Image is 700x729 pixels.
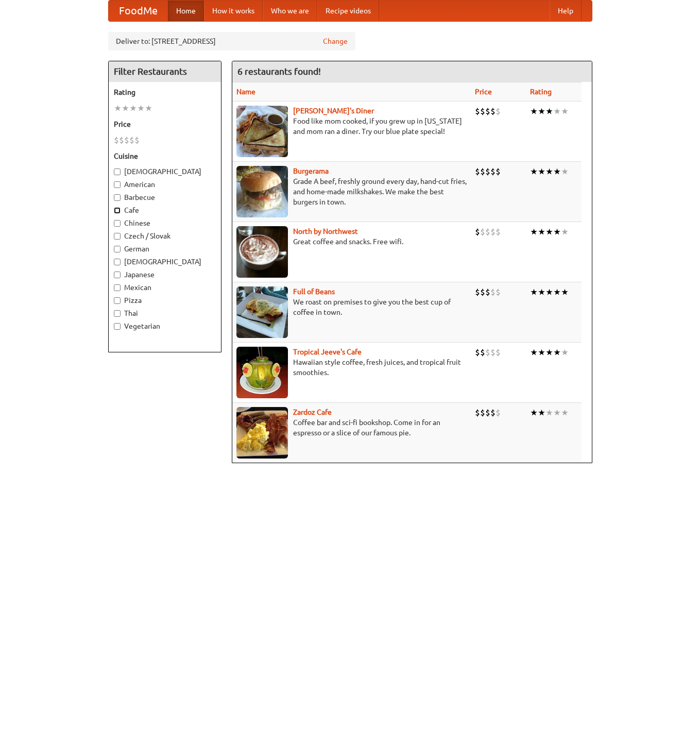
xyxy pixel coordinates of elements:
[545,166,553,177] li: ★
[236,88,255,96] a: Name
[538,407,545,418] li: ★
[114,244,216,254] label: German
[293,107,374,115] a: [PERSON_NAME]'s Diner
[553,407,561,418] li: ★
[496,407,501,418] li: $
[496,106,501,117] li: $
[293,408,332,416] a: Zardoz Cafe
[530,286,538,298] li: ★
[538,347,545,358] li: ★
[145,103,152,114] li: ★
[293,227,358,235] a: North by Northwest
[490,407,496,418] li: $
[475,347,480,358] li: $
[114,269,216,280] label: Japanese
[114,259,121,265] input: [DEMOGRAPHIC_DATA]
[236,176,467,207] p: Grade A beef, freshly ground every day, hand-cut fries, and home-made milkshakes. We make the bes...
[545,407,553,418] li: ★
[122,103,129,114] li: ★
[293,287,335,296] a: Full of Beans
[480,226,485,238] li: $
[204,1,263,21] a: How it works
[114,323,121,330] input: Vegetarian
[538,166,545,177] li: ★
[236,226,288,278] img: north.jpg
[538,226,545,238] li: ★
[237,66,321,76] ng-pluralize: 6 restaurants found!
[124,134,129,146] li: $
[561,226,569,238] li: ★
[550,1,582,21] a: Help
[129,103,137,114] li: ★
[114,233,121,240] input: Czech / Slovak
[485,166,490,177] li: $
[538,286,545,298] li: ★
[530,407,538,418] li: ★
[236,236,467,247] p: Great coffee and snacks. Free wifi.
[114,218,216,228] label: Chinese
[553,226,561,238] li: ★
[530,88,552,96] a: Rating
[323,36,348,46] a: Change
[114,166,216,177] label: [DEMOGRAPHIC_DATA]
[236,116,467,137] p: Food like mom cooked, if you grew up in [US_STATE] and mom ran a diner. Try our blue plate special!
[236,417,467,438] p: Coffee bar and sci-fi bookshop. Come in for an espresso or a slice of our famous pie.
[530,106,538,117] li: ★
[114,308,216,318] label: Thai
[236,106,288,157] img: sallys.jpg
[496,166,501,177] li: $
[114,151,216,161] h5: Cuisine
[134,134,140,146] li: $
[236,357,467,378] p: Hawaiian style coffee, fresh juices, and tropical fruit smoothies.
[475,106,480,117] li: $
[561,286,569,298] li: ★
[485,286,490,298] li: $
[475,286,480,298] li: $
[538,106,545,117] li: ★
[129,134,134,146] li: $
[236,347,288,398] img: jeeves.jpg
[114,284,121,291] input: Mexican
[114,192,216,202] label: Barbecue
[236,166,288,217] img: burgerama.jpg
[561,347,569,358] li: ★
[317,1,379,21] a: Recipe videos
[114,134,119,146] li: $
[236,407,288,459] img: zardoz.jpg
[553,286,561,298] li: ★
[114,282,216,293] label: Mexican
[475,226,480,238] li: $
[545,286,553,298] li: ★
[114,220,121,227] input: Chinese
[485,407,490,418] li: $
[114,246,121,252] input: German
[485,226,490,238] li: $
[114,179,216,190] label: American
[496,286,501,298] li: $
[545,226,553,238] li: ★
[108,32,355,50] div: Deliver to: [STREET_ADDRESS]
[485,106,490,117] li: $
[480,347,485,358] li: $
[114,310,121,317] input: Thai
[293,348,362,356] a: Tropical Jeeve's Cafe
[114,103,122,114] li: ★
[109,61,221,82] h4: Filter Restaurants
[545,106,553,117] li: ★
[561,166,569,177] li: ★
[485,347,490,358] li: $
[496,226,501,238] li: $
[114,231,216,241] label: Czech / Slovak
[293,167,329,175] b: Burgerama
[561,407,569,418] li: ★
[480,407,485,418] li: $
[114,194,121,201] input: Barbecue
[530,347,538,358] li: ★
[114,181,121,188] input: American
[490,347,496,358] li: $
[119,134,124,146] li: $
